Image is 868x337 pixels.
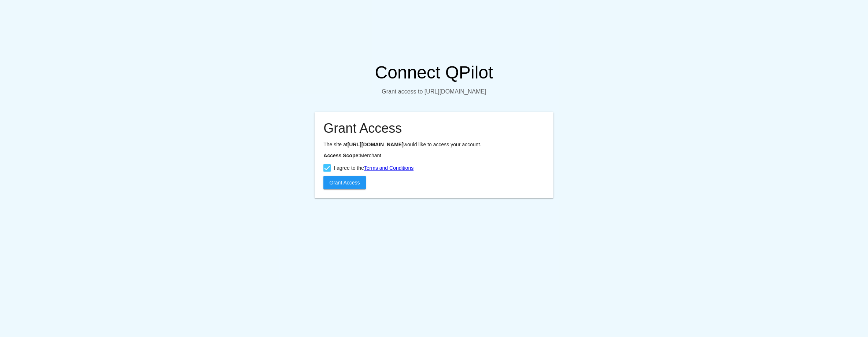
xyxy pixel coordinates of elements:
h1: Connect QPilot [315,62,553,83]
p: Grant access to [URL][DOMAIN_NAME] [315,88,553,95]
span: I agree to the [334,164,413,172]
p: The site at would like to access your account. [323,142,544,147]
span: Grant Access [329,180,360,186]
strong: [URL][DOMAIN_NAME] [348,142,404,147]
strong: Access Scope: [323,153,360,158]
a: Terms and Conditions [364,165,413,171]
h2: Grant Access [323,121,544,136]
p: Merchant [323,153,544,158]
button: Grant Access [323,176,366,189]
